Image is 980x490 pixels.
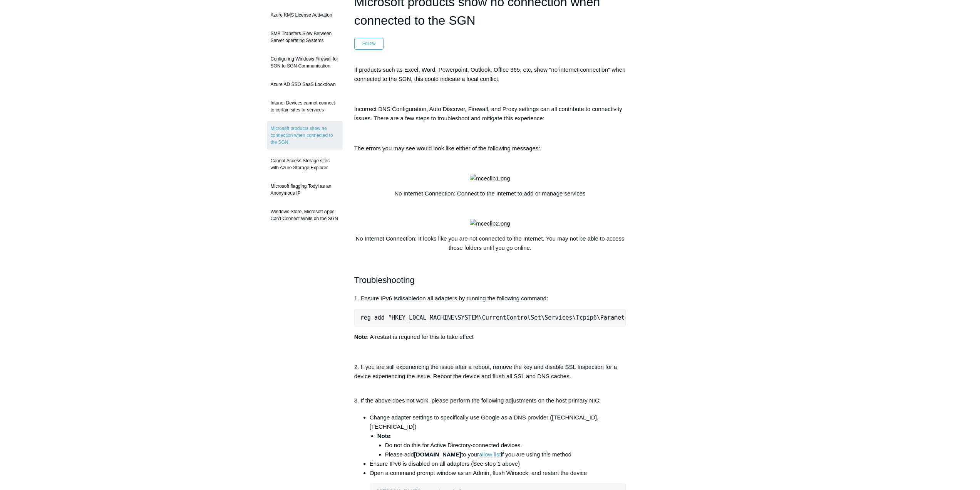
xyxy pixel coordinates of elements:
[267,77,343,92] a: Azure AD SSO SaaS Lockdown
[354,144,626,153] p: The errors you may see would look like either of the following messages:
[354,104,626,123] p: Incorrect DNS Configuration, Auto Discover, Firewall, and Proxy settings can all contribute to co...
[354,309,626,327] pre: reg add "HKEY_LOCAL_MACHINE\SYSTEM\CurrentControlSet\Services\Tcpip6\Parameters" /v DisabledCompo...
[267,204,343,226] a: Windows Store, Microsoft Apps Can't Connect While on the SGN
[470,219,510,228] img: mceclip2.png
[370,459,626,468] li: Ensure IPv6 is disabled on all adapters (See step 1 above)
[377,431,626,459] li: :
[354,38,384,49] button: Follow Article
[385,450,626,459] li: Please add to your if you are using this method
[354,65,626,84] p: If products such as Excel, Word, Powerpoint, Outlook, Office 365, etc, show "no internet connecti...
[267,26,343,48] a: SMB Transfers Slow Between Server operating Systems
[385,441,626,450] li: Do not do this for Active Directory-connected devices.
[398,295,419,301] span: disabled
[354,294,626,303] p: 1. Ensure IPv6 is on all adapters by running the following command:
[354,396,626,405] p: 3. If the above does not work, please perform the following adjustments on the host primary NIC:
[354,332,626,342] p: : A restart is required for this to take effect
[267,153,343,175] a: Cannot Access Storage sites with Azure Storage Explorer
[267,52,343,73] a: Configuring Windows Firewall for SGN to SGN Communication
[370,413,626,459] li: Change adapter settings to specifically use Google as a DNS provider ([TECHNICAL_ID], [TECHNICAL_...
[354,333,367,340] strong: Note
[267,179,343,200] a: Microsoft flagging Todyl as an Anonymous IP
[267,96,343,117] a: Intune: Devices cannot connect to certain sites or services
[377,433,390,439] strong: Note
[414,451,461,458] strong: [DOMAIN_NAME]
[470,174,510,183] img: mceclip1.png
[354,273,626,287] h2: Troubleshooting
[267,121,343,150] a: Microsoft products show no connection when connected to the SGN
[354,362,626,390] p: 2. If you are still experiencing the issue after a reboot, remove the key and disable SSL Inspect...
[354,189,626,198] p: No Internet Connection: Connect to the Internet to add or manage services
[479,451,501,458] a: allow list
[354,234,626,253] p: No Internet Connection: It looks like you are not connected to the Internet. You may not be able ...
[267,8,343,22] a: Azure KMS License Activation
